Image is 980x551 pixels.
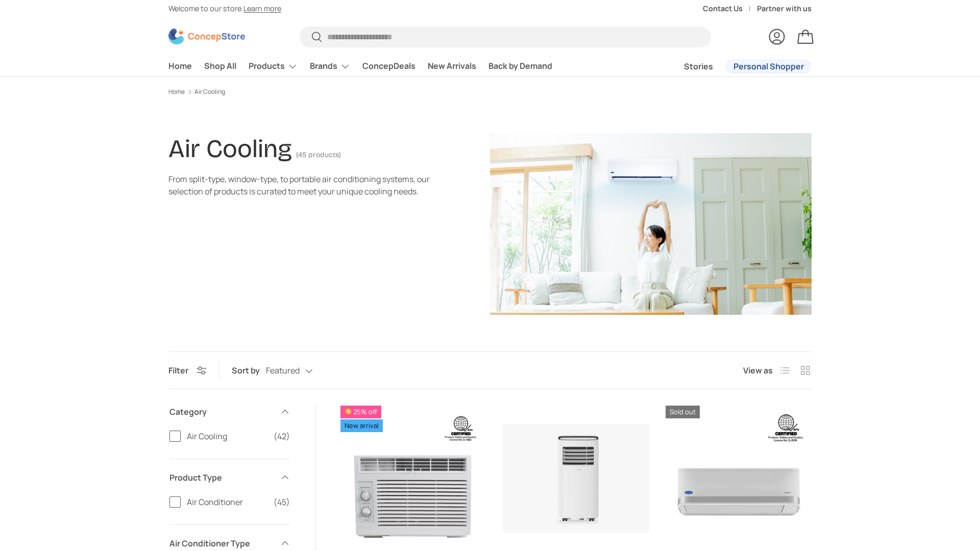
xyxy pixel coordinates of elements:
a: Home [168,56,192,76]
a: Products [249,56,298,77]
h1: Air Cooling [168,134,292,164]
span: View as [743,364,773,377]
a: Personal Shopper [725,59,812,73]
a: Contact Us [703,3,757,14]
nav: Primary [168,56,552,77]
a: ConcepDeals [362,56,415,76]
summary: Category [169,393,290,430]
summary: Brands [304,56,356,77]
span: (45 products) [296,151,341,159]
span: New arrival [340,419,383,432]
summary: Product Type [169,459,290,496]
a: Partner with us [757,3,812,14]
span: Product Type [169,471,274,484]
a: Home [168,89,185,95]
button: Filter [168,365,207,376]
a: Brands [310,56,350,77]
a: Learn more [243,4,281,13]
span: Air Conditioner [187,496,267,508]
div: From split-type, window-type, to portable air conditioning systems, our selection of products is ... [168,173,433,197]
span: Air Cooling [187,430,267,442]
nav: Secondary [659,56,812,77]
span: Personal Shopper [733,62,804,70]
label: Sort by [232,364,266,377]
a: Air Cooling [194,89,225,95]
button: Featured [266,362,333,380]
a: New Arrivals [428,56,476,76]
p: Welcome to our store. [168,3,281,14]
img: ConcepStore [168,29,245,44]
span: Filter [168,365,188,376]
span: Featured [266,366,300,375]
span: (42) [274,430,290,442]
span: (45) [274,496,290,508]
a: Shop All [204,56,236,76]
a: Back by Demand [488,56,552,76]
span: Air Conditioner Type [169,537,274,549]
span: Sold out [666,406,700,418]
span: 25% off [340,406,381,418]
span: Category [169,406,274,418]
a: Stories [684,57,713,77]
img: Air Cooling | ConcepStore [490,133,812,315]
nav: Breadcrumbs [168,87,812,96]
summary: Products [242,56,304,77]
